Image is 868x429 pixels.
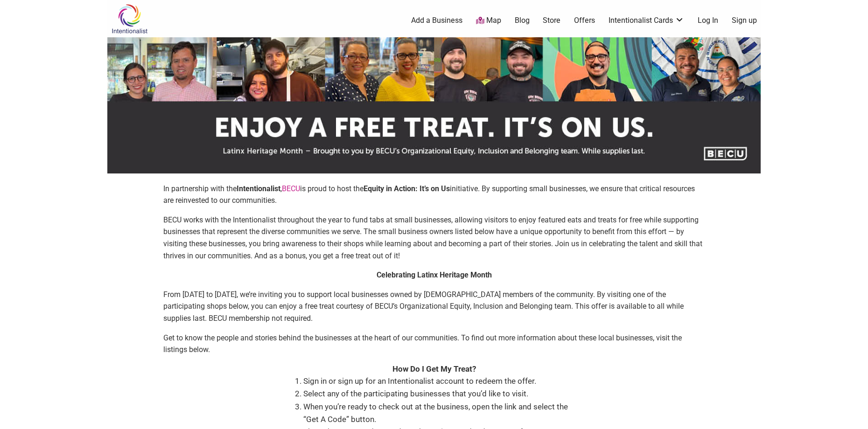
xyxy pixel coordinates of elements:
[392,364,476,374] strong: How Do I Get My Treat?
[107,37,761,173] img: sponsor logo
[377,270,492,279] strong: Celebrating Latinx Heritage Month
[163,183,705,207] p: In partnership with the , is proud to host the initiative. By supporting small businesses, we ens...
[303,401,574,426] li: When you’re ready to check out at the business, open the link and select the “Get A Code” button.
[163,332,705,356] p: Get to know the people and stories behind the businesses at the heart of our communities. To find...
[476,15,501,26] a: Map
[163,214,705,262] p: BECU works with the Intentionalist throughout the year to fund tabs at small businesses, allowing...
[237,184,280,193] strong: Intentionalist
[163,289,705,325] p: From [DATE] to [DATE], we’re inviting you to support local businesses owned by [DEMOGRAPHIC_DATA]...
[364,184,450,193] strong: Equity in Action: It’s on Us
[303,387,574,400] li: Select any of the participating businesses that you’d like to visit.
[543,15,560,26] a: Store
[732,15,757,26] a: Sign up
[282,184,300,193] a: BECU
[609,15,684,26] a: Intentionalist Cards
[303,375,574,387] li: Sign in or sign up for an Intentionalist account to redeem the offer.
[411,15,462,26] a: Add a Business
[574,15,595,26] a: Offers
[515,15,530,26] a: Blog
[698,15,718,26] a: Log In
[107,4,152,34] img: Intentionalist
